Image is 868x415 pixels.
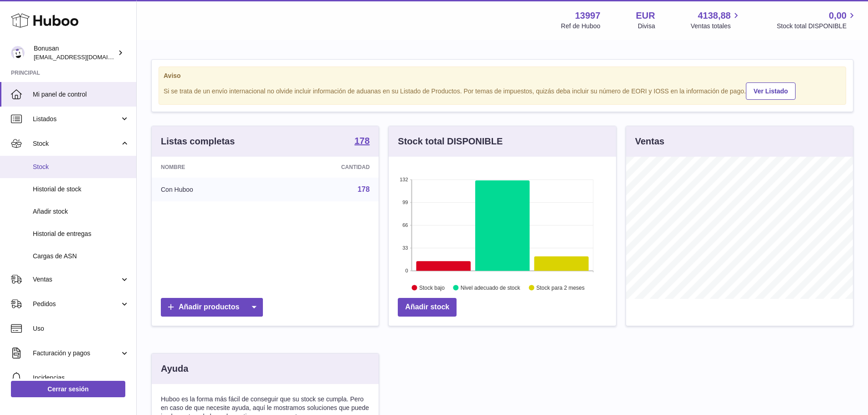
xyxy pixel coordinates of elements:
[398,135,503,148] h3: Stock total DISPONIBLE
[161,135,235,148] h3: Listas completas
[691,22,741,31] span: Ventas totales
[636,10,655,22] strong: EUR
[33,324,129,333] span: Uso
[33,300,120,308] span: Pedidos
[638,22,655,31] div: Divisa
[33,90,129,99] span: Mi panel de control
[33,139,120,148] span: Stock
[419,285,445,291] text: Stock bajo
[698,10,730,22] span: 4138,88
[398,298,457,317] a: Añadir stock
[575,10,601,22] strong: 13997
[33,252,129,261] span: Cargas de ASN
[11,46,25,60] img: info@bonusan.es
[354,136,370,145] strong: 178
[152,178,270,201] td: Con Huboo
[777,22,857,31] span: Stock total DISPONIBLE
[152,157,270,178] th: Nombre
[11,381,125,397] a: Cerrar sesión
[164,81,841,100] div: Si se trata de un envío internacional no olvide incluir información de aduanas en su Listado de P...
[34,53,134,61] span: [EMAIL_ADDRESS][DOMAIN_NAME]
[400,177,408,182] text: 132
[33,374,129,382] span: Incidencias
[358,185,370,193] a: 178
[777,10,857,31] a: 0,00 Stock total DISPONIBLE
[536,285,585,291] text: Stock para 2 meses
[33,275,120,284] span: Ventas
[33,349,120,358] span: Facturación y pagos
[34,44,116,61] div: Bonusan
[561,22,600,31] div: Ref de Huboo
[33,230,129,238] span: Historial de entregas
[635,135,664,148] h3: Ventas
[354,136,370,147] a: 178
[33,115,120,123] span: Listados
[403,222,408,228] text: 66
[406,268,408,273] text: 0
[161,363,188,375] h3: Ayuda
[829,10,847,22] span: 0,00
[461,285,521,291] text: Nivel adecuado de stock
[746,82,796,100] a: Ver Listado
[33,207,129,216] span: Añadir stock
[33,185,129,194] span: Historial de stock
[164,72,841,80] strong: Aviso
[403,245,408,251] text: 33
[691,10,741,31] a: 4138,88 Ventas totales
[403,200,408,205] text: 99
[270,157,379,178] th: Cantidad
[33,163,129,171] span: Stock
[161,298,263,317] a: Añadir productos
